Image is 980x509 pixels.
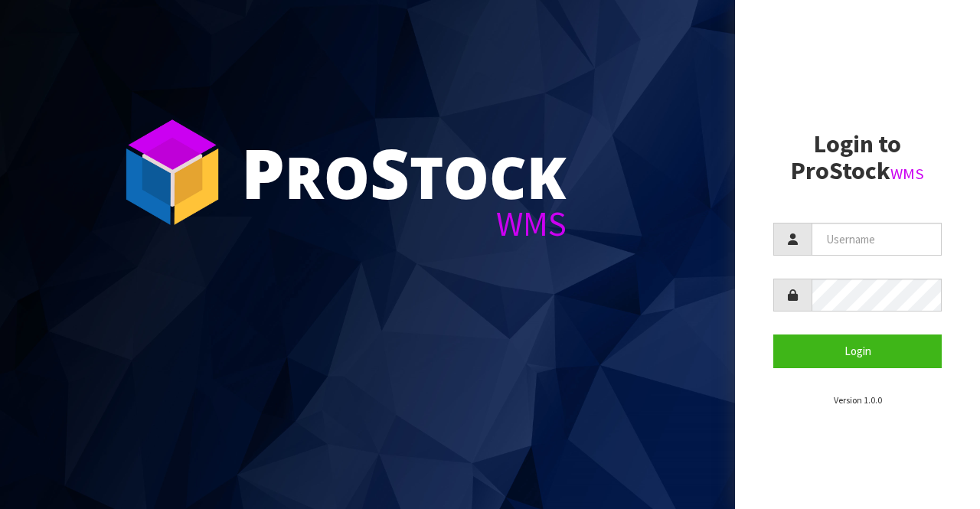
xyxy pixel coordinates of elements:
small: WMS [890,164,924,184]
input: Username [812,223,942,256]
div: ro tock [241,138,567,207]
img: ProStock Cube [115,115,230,230]
small: Version 1.0.0 [834,394,882,406]
div: WMS [241,207,567,241]
button: Login [773,334,942,367]
span: S [370,126,410,219]
span: P [241,126,285,219]
h2: Login to ProStock [773,131,942,184]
